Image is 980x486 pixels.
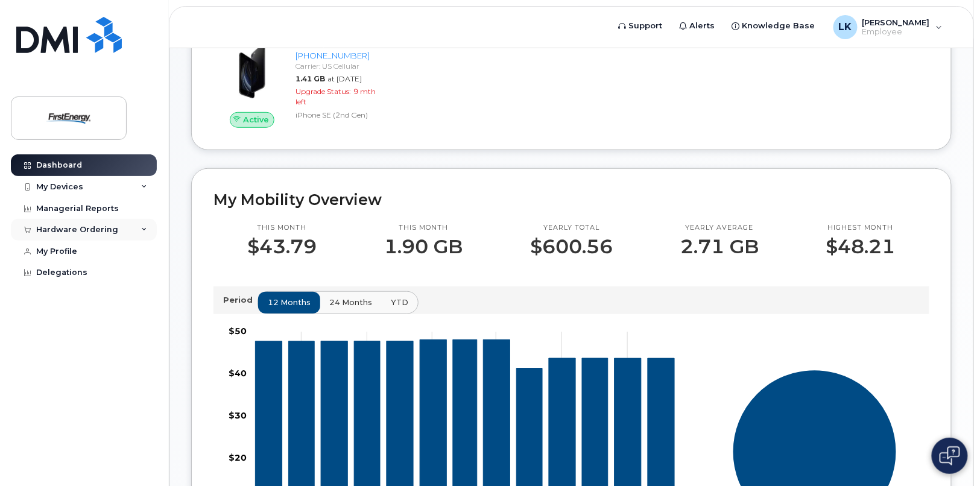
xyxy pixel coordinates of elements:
span: at [DATE] [327,74,362,83]
span: Alerts [690,20,715,32]
a: Active[PERSON_NAME][PHONE_NUMBER]Carrier: US Cellular1.41 GBat [DATE]Upgrade Status:9 mth leftiPh... [213,36,382,128]
img: Open chat [940,446,960,465]
span: 24 months [329,297,372,308]
div: Carrier: US Cellular [296,61,377,71]
a: Knowledge Base [724,14,824,38]
span: Support [629,20,663,32]
span: YTD [391,297,408,308]
div: iPhone SE (2nd Gen) [296,110,377,120]
tspan: $40 [229,368,247,379]
span: 1.41 GB [296,74,325,83]
img: image20231002-3703462-1mz9tax.jpeg [223,42,281,100]
span: LK [839,20,852,34]
a: Alerts [671,14,724,38]
tspan: $20 [229,453,247,464]
span: Knowledge Base [742,20,815,32]
tspan: $50 [229,326,247,337]
p: 2.71 GB [680,236,759,257]
p: This month [384,223,463,233]
span: Employee [862,27,930,37]
span: 9 mth left [296,87,376,106]
p: Yearly total [530,223,613,233]
p: Period [223,294,258,306]
p: Highest month [826,223,896,233]
span: Active [243,114,269,125]
div: [PHONE_NUMBER] [296,50,377,62]
span: [PERSON_NAME] [862,17,930,27]
tspan: $30 [229,411,247,421]
span: Upgrade Status: [296,87,351,96]
p: 1.90 GB [384,236,463,257]
p: $600.56 [530,236,613,257]
p: $43.79 [247,236,317,257]
p: Yearly average [680,223,759,233]
h2: My Mobility Overview [213,191,929,209]
p: $48.21 [826,236,896,257]
a: Support [610,14,671,38]
div: Leyh, Kevin A [825,15,951,39]
p: This month [247,223,317,233]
